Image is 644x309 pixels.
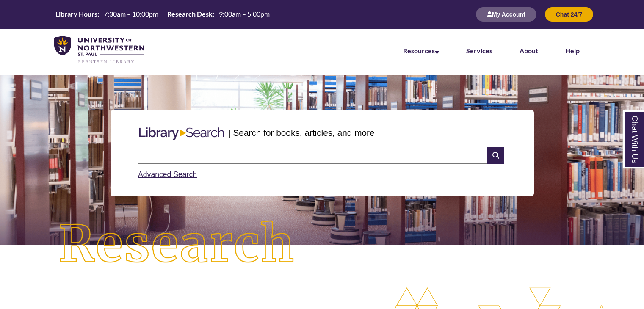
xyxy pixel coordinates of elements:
[520,47,538,55] a: About
[135,124,228,143] img: Libary Search
[219,10,270,18] span: 9:00am – 5:00pm
[104,10,158,18] span: 7:30am – 10:00pm
[228,126,374,139] p: | Search for books, articles, and more
[545,7,593,22] button: Chat 24/7
[476,11,536,18] a: My Account
[32,194,322,295] img: Research
[545,11,593,18] a: Chat 24/7
[52,9,100,19] th: Library Hours:
[138,170,197,179] a: Advanced Search
[164,9,216,19] th: Research Desk:
[403,47,439,55] a: Resources
[52,9,273,19] table: Hours Today
[466,47,492,55] a: Services
[52,9,273,19] a: Hours Today
[487,147,503,164] i: Search
[565,47,580,55] a: Help
[54,36,144,64] img: UNWSP Library Logo
[476,7,536,22] button: My Account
